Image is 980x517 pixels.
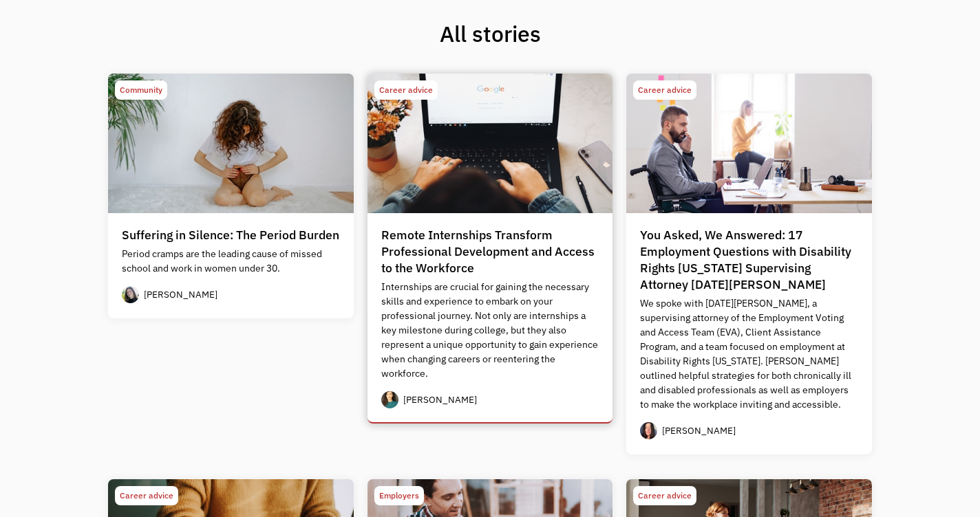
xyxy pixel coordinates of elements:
p: Period cramps are the leading cause of missed school and work in women under 30. [122,247,340,276]
div: Community [120,82,162,98]
a: Career adviceYou Asked, We Answered: 17 Employment Questions with Disability Rights [US_STATE] Su... [626,74,872,454]
p: Internships are crucial for gaining the necessary skills and experience to embark on your profess... [381,280,599,381]
div: [PERSON_NAME] [144,288,217,301]
div: You Asked, We Answered: 17 Employment Questions with Disability Rights [US_STATE] Supervising Att... [640,227,858,293]
div: [PERSON_NAME] [403,393,477,406]
a: CommunitySuffering in Silence: The Period BurdenPeriod cramps are the leading cause of missed sch... [108,74,354,318]
div: Remote Internships Transform Professional Development and Access to the Workforce [381,227,599,276]
div: Career advice [638,487,692,504]
div: Employers [379,487,419,504]
div: Career advice [120,487,173,504]
a: Career adviceRemote Internships Transform Professional Development and Access to the WorkforceInt... [367,74,613,423]
div: Suffering in Silence: The Period Burden [122,227,339,243]
div: [PERSON_NAME] [662,424,736,437]
div: Career advice [638,82,692,98]
div: Career advice [379,82,433,98]
p: We spoke with [DATE][PERSON_NAME], a supervising attorney of the Employment Voting and Access Tea... [640,296,858,412]
h1: All stories [101,20,879,47]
